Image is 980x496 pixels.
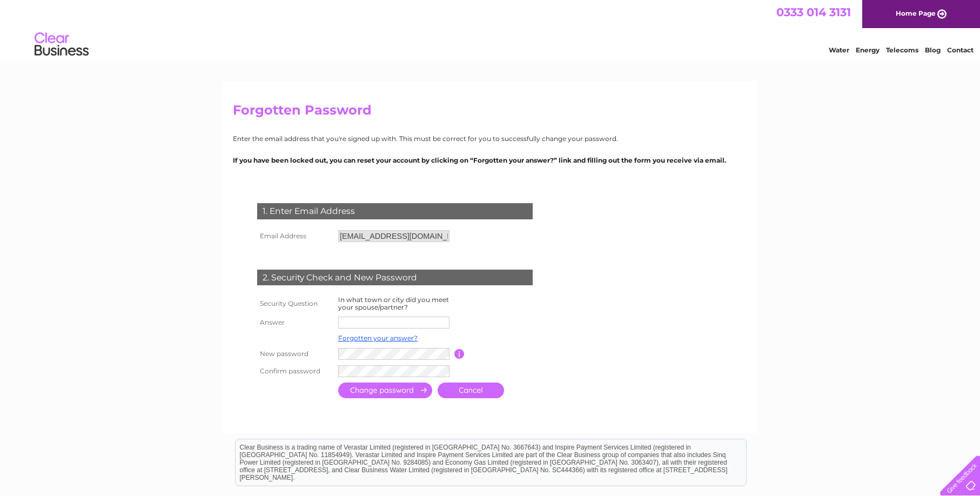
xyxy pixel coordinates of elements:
input: Information [454,349,465,359]
div: 1. Enter Email Address [257,203,533,219]
a: Forgotten your answer? [338,334,418,342]
p: If you have been locked out, you can reset your account by clicking on “Forgotten your answer?” l... [233,155,747,165]
a: Telecoms [886,46,918,54]
th: Answer [254,314,335,331]
th: Security Question [254,293,335,314]
input: Submit [338,383,432,398]
a: Energy [856,46,880,54]
a: Water [829,46,849,54]
label: In what town or city did you meet your spouse/partner? [338,296,449,311]
th: Confirm password [254,363,335,380]
th: Email Address [254,227,335,245]
a: 0333 014 3131 [776,5,851,19]
div: 2. Security Check and New Password [257,270,533,286]
div: Clear Business is a trading name of Verastar Limited (registered in [GEOGRAPHIC_DATA] No. 3667643... [236,6,746,52]
img: logo.png [34,28,89,61]
th: New password [254,345,335,363]
a: Blog [925,46,941,54]
h2: Forgotten Password [233,103,747,123]
a: Cancel [438,383,504,398]
p: Enter the email address that you're signed up with. This must be correct for you to successfully ... [233,133,747,144]
a: Contact [947,46,974,54]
